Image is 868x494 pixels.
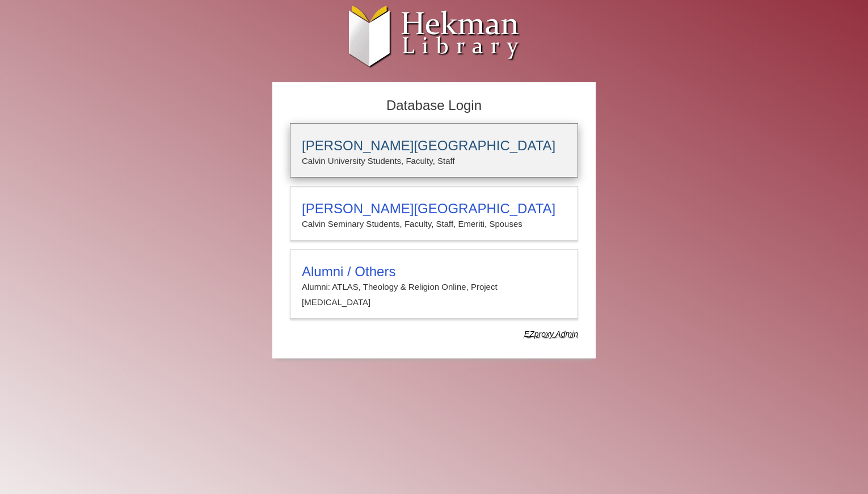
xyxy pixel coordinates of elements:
dfn: Use Alumni login [524,330,578,339]
h3: [PERSON_NAME][GEOGRAPHIC_DATA] [302,138,566,154]
a: [PERSON_NAME][GEOGRAPHIC_DATA]Calvin Seminary Students, Faculty, Staff, Emeriti, Spouses [290,186,578,240]
p: Alumni: ATLAS, Theology & Religion Online, Project [MEDICAL_DATA] [302,280,566,310]
p: Calvin University Students, Faculty, Staff [302,154,566,168]
h3: Alumni / Others [302,264,566,280]
a: [PERSON_NAME][GEOGRAPHIC_DATA]Calvin University Students, Faculty, Staff [290,123,578,178]
p: Calvin Seminary Students, Faculty, Staff, Emeriti, Spouses [302,217,566,231]
h2: Database Login [284,94,584,117]
h3: [PERSON_NAME][GEOGRAPHIC_DATA] [302,201,566,217]
summary: Alumni / OthersAlumni: ATLAS, Theology & Religion Online, Project [MEDICAL_DATA] [302,264,566,310]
